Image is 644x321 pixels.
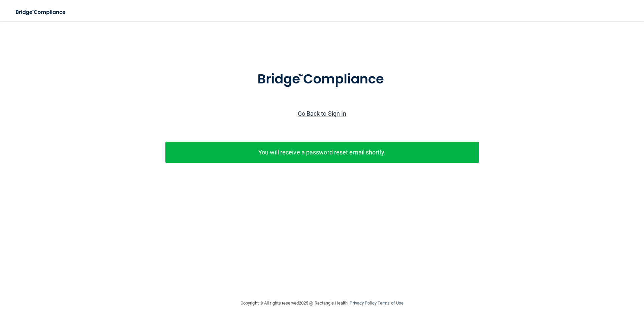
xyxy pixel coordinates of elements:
[244,62,400,97] img: bridge_compliance_login_screen.278c3ca4.svg
[378,300,404,306] a: Terms of Use
[199,292,445,314] div: Copyright © All rights reserved 2025 @ Rectangle Health | |
[350,300,376,306] a: Privacy Policy
[298,110,347,117] a: Go Back to Sign In
[10,5,72,19] img: bridge_compliance_login_screen.278c3ca4.svg
[170,147,474,158] p: You will receive a password reset email shortly.
[527,273,636,300] iframe: Drift Widget Chat Controller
